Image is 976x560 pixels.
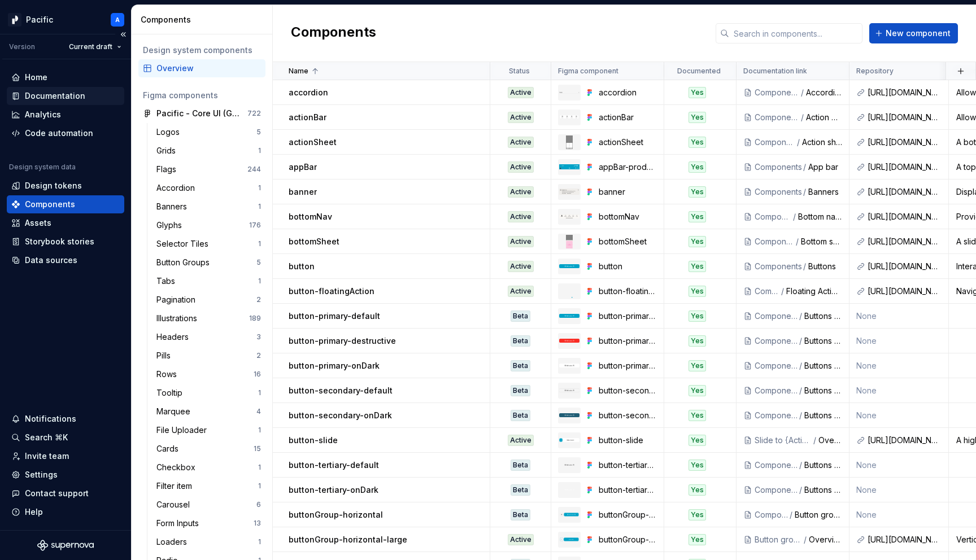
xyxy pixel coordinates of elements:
div: Pacific [26,14,53,25]
div: Yes [689,410,706,421]
div: Buttons 2.0 [804,385,842,396]
img: button-floatingAction [566,285,572,298]
div: Notifications [25,413,76,425]
div: [URL][DOMAIN_NAME] [868,112,942,123]
div: Buttons 2.0 [804,335,842,347]
button: New component [869,23,958,43]
a: Storybook stories [7,233,124,251]
div: Grids [156,145,180,156]
p: buttonGroup-horizontal-large [289,534,407,545]
div: Components [755,360,798,371]
div: Yes [689,484,706,496]
div: Overview [818,435,842,446]
div: Code automation [25,128,93,139]
div: [URL][DOMAIN_NAME] [868,534,942,545]
div: Accordion [806,87,842,98]
span: New component [886,28,951,39]
div: Assets [25,217,51,229]
div: 189 [249,314,261,323]
div: Buttons 2.0 [804,484,842,496]
img: button-tertiary-default [559,463,579,466]
p: Status [509,67,530,76]
div: 1 [258,482,261,491]
a: Illustrations189 [152,309,265,327]
button: Search ⌘K [7,428,124,447]
div: button-primary-destructive [599,335,657,347]
td: None [849,304,949,329]
div: Components [755,211,792,222]
div: button-primary-onDark [599,360,657,371]
div: / [788,509,795,520]
div: / [800,87,806,98]
div: A [115,15,120,24]
div: Yes [689,286,706,297]
div: actionSheet [599,137,657,148]
div: Beta [511,509,530,520]
div: Components [755,137,796,148]
div: 4 [256,407,261,416]
div: Form Inputs [156,518,203,529]
div: Home [25,72,47,83]
div: Carousel [156,499,194,510]
a: Tabs1 [152,272,265,290]
div: Buttons 2.0 [804,310,842,322]
div: banner [599,186,657,198]
div: Loaders [156,536,191,548]
a: Tooltip1 [152,384,265,402]
div: Components [25,199,75,210]
div: Buttons 2.0 [804,460,842,471]
div: 1 [258,388,261,397]
a: Pills2 [152,347,265,365]
a: Accordion1 [152,179,265,197]
a: Analytics [7,106,124,124]
p: button-primary-default [289,310,380,322]
div: Yes [689,87,706,98]
div: [URL][DOMAIN_NAME] [868,186,942,198]
a: Loaders1 [152,533,265,551]
p: actionBar [289,112,326,123]
div: Cards [156,443,183,454]
p: bottomSheet [289,236,339,247]
img: button-tertiary-onDark [559,488,579,491]
div: Yes [689,137,706,148]
div: Glyphs [156,220,186,231]
div: Active [508,534,534,545]
div: button [599,261,657,272]
div: / [800,112,806,123]
div: / [802,261,808,272]
div: [URL][DOMAIN_NAME] [868,261,942,272]
div: Components [755,484,798,496]
div: accordion [599,87,657,98]
div: button-slide [599,435,657,446]
p: Figma component [558,67,618,76]
div: Selector Tiles [156,238,213,250]
img: button-primary-destructive [559,339,579,342]
div: actionBar [599,112,657,123]
div: App bar [808,161,842,173]
div: Yes [689,161,706,173]
button: Contact support [7,484,124,502]
div: Components [755,261,802,272]
img: appBar-products [559,164,579,169]
div: / [795,236,801,247]
div: Flags [156,164,181,175]
a: Documentation [7,87,124,105]
div: Beta [511,310,530,322]
p: appBar [289,161,317,173]
img: bottomSheet [566,235,572,248]
div: Yes [689,310,706,322]
div: 1 [258,277,261,286]
div: Yes [689,534,706,545]
td: None [849,502,949,527]
a: Selector Tiles1 [152,235,265,253]
img: 8d0dbd7b-a897-4c39-8ca0-62fbda938e11.png [8,13,21,27]
div: Design tokens [25,180,82,191]
p: buttonGroup-horizontal [289,509,383,520]
div: buttonGroup-horizontal [599,509,657,520]
div: Slide to {Action} button [755,435,812,446]
img: accordion [559,91,579,94]
div: Beta [511,484,530,496]
div: [URL][DOMAIN_NAME] [868,286,942,297]
div: [URL][DOMAIN_NAME] [868,161,942,173]
div: Active [508,435,534,446]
